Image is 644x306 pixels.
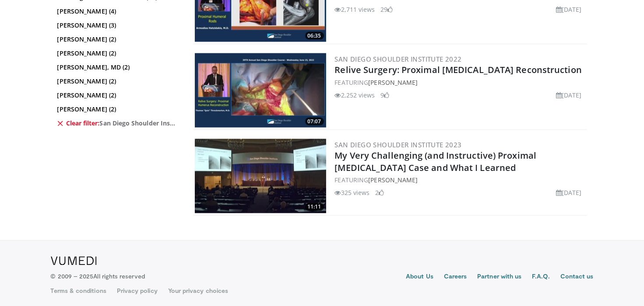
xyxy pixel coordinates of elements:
a: San Diego Shoulder Institute 2022 [335,55,462,63]
a: [PERSON_NAME] [368,78,418,87]
span: 06:35 [305,32,324,40]
div: FEATURING [335,176,585,185]
span: San Diego Shoulder Institute [100,119,178,128]
img: VuMedi Logo [51,257,97,265]
a: [PERSON_NAME] (2) [57,105,178,114]
a: [PERSON_NAME] (2) [57,35,178,44]
a: About Us [406,272,433,283]
a: [PERSON_NAME], MD (2) [57,63,178,72]
img: 89338c27-13c9-42af-b52a-412f03da7e7a.300x170_q85_crop-smart_upscale.jpg [195,53,326,128]
img: 45d42ed5-ce37-4329-a1e8-183462b2e65e.300x170_q85_crop-smart_upscale.jpg [195,139,326,213]
li: 29 [380,5,393,14]
li: [DATE] [556,188,582,198]
li: 2 [375,188,384,198]
a: Relive Surgery: Proximal [MEDICAL_DATA] Reconstruction [335,64,582,76]
li: [DATE] [556,90,582,100]
a: [PERSON_NAME] [368,176,418,184]
span: 11:11 [305,203,324,211]
li: [DATE] [556,5,582,14]
li: 2,252 views [335,90,375,100]
a: [PERSON_NAME] (2) [57,91,178,100]
span: 07:07 [305,118,324,125]
a: San Diego Shoulder Institute 2023 [335,140,462,149]
a: 11:11 [195,139,326,213]
a: [PERSON_NAME] (2) [57,49,178,58]
p: © 2009 – 2025 [51,272,145,281]
a: Your privacy choices [168,287,228,296]
a: Terms & conditions [51,287,106,296]
a: Careers [444,272,467,283]
a: [PERSON_NAME] (3) [57,21,178,30]
a: Clear filter:San Diego Shoulder Institute [57,119,178,128]
li: 9 [380,90,389,100]
li: 2,711 views [335,5,375,14]
a: Partner with us [477,272,521,283]
a: F.A.Q. [532,272,549,283]
div: FEATURING [335,78,585,87]
a: Privacy policy [117,287,158,296]
a: 07:07 [195,53,326,128]
a: [PERSON_NAME] (4) [57,7,178,16]
a: Contact us [560,272,594,283]
span: All rights reserved [93,273,144,280]
a: [PERSON_NAME] (2) [57,77,178,86]
li: 325 views [335,188,370,198]
a: My Very Challenging (and Instructive) Proximal [MEDICAL_DATA] Case and What I Learned [335,150,537,174]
